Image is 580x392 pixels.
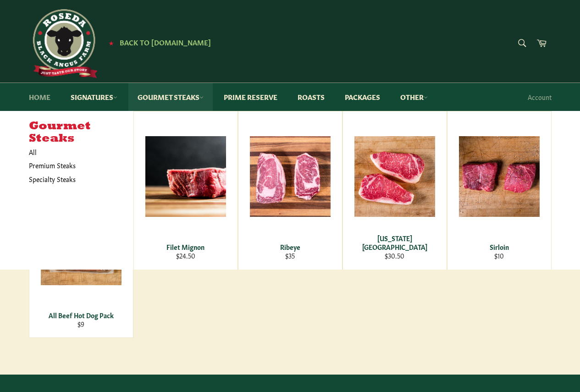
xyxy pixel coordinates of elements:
a: Specialty Steaks [24,172,124,186]
div: Sirloin [453,243,545,251]
span: ★ [109,39,114,46]
img: Sirloin [459,136,540,217]
a: Signatures [61,83,127,111]
div: $30.50 [348,251,441,260]
a: ★ Back to [DOMAIN_NAME] [104,39,211,46]
h5: Gourmet Steaks [29,120,133,145]
a: Premium Steaks [24,159,124,172]
a: Gourmet Steaks [128,83,213,111]
a: All [24,145,133,159]
div: $24.50 [139,251,232,260]
a: Ribeye Ribeye $35 [238,111,342,270]
a: Home [20,83,60,111]
div: $10 [453,251,545,260]
a: New York Strip [US_STATE][GEOGRAPHIC_DATA] $30.50 [342,111,447,270]
div: $35 [244,251,336,260]
div: [US_STATE][GEOGRAPHIC_DATA] [348,234,441,252]
img: Ribeye [250,136,331,217]
a: Sirloin Sirloin $10 [447,111,552,270]
a: Account [523,83,556,110]
div: All Beef Hot Dog Pack [35,311,127,320]
img: Filet Mignon [145,136,226,217]
a: Filet Mignon Filet Mignon $24.50 [133,111,238,270]
a: Packages [336,83,389,111]
span: Back to [DOMAIN_NAME] [120,37,211,47]
div: Filet Mignon [139,243,232,251]
a: Roasts [288,83,334,111]
img: New York Strip [354,136,435,217]
a: Prime Reserve [215,83,287,111]
a: Other [391,83,437,111]
div: $9 [35,320,127,328]
img: Roseda Beef [29,9,98,78]
div: Ribeye [244,243,336,251]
